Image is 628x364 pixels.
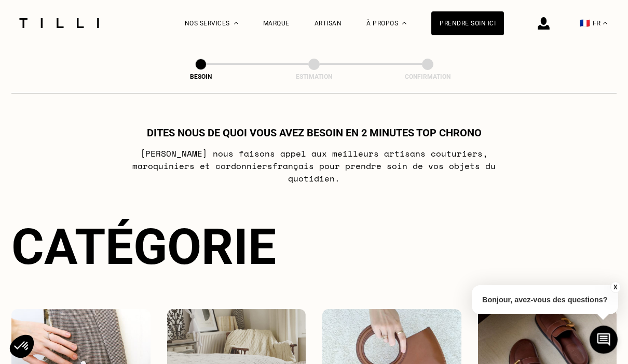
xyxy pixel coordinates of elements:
img: Menu déroulant [234,22,238,24]
div: Estimation [262,73,366,80]
img: Menu déroulant à propos [402,22,406,24]
div: Besoin [149,73,253,80]
h1: Dites nous de quoi vous avez besoin en 2 minutes top chrono [147,127,482,139]
span: 🇫🇷 [580,18,590,28]
img: menu déroulant [603,22,607,24]
p: Bonjour, avez-vous des questions? [472,285,618,314]
a: Artisan [315,20,342,27]
div: Catégorie [11,218,617,276]
img: Logo du service de couturière Tilli [16,18,103,28]
img: icône connexion [538,17,550,30]
div: Confirmation [376,73,480,80]
p: [PERSON_NAME] nous faisons appel aux meilleurs artisans couturiers , maroquiniers et cordonniers ... [108,147,520,185]
button: X [610,282,620,293]
a: Prendre soin ici [431,11,504,35]
a: Marque [263,20,290,27]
